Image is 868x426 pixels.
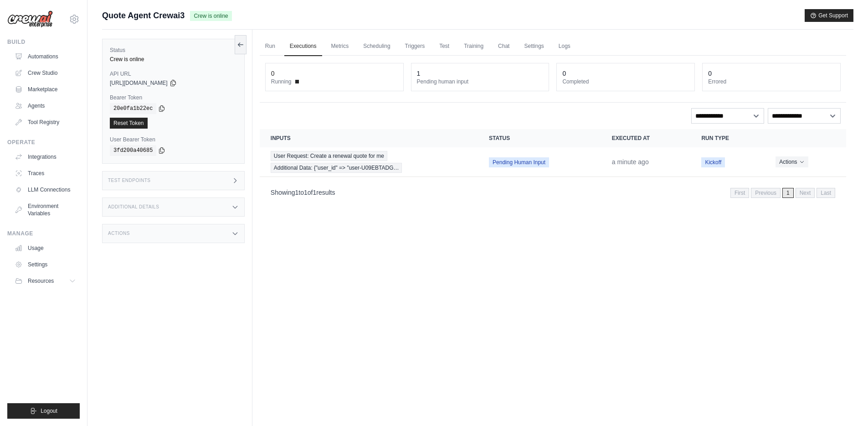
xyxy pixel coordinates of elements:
th: Status [478,129,601,147]
a: Agents [11,99,80,113]
code: 20e0fa1b22ec [110,103,156,114]
img: Logo [7,10,53,28]
a: Usage [11,241,80,255]
dt: Pending human input [417,78,544,85]
span: First [730,188,749,198]
a: Marketplace [11,82,80,97]
button: Logout [7,403,80,419]
div: Build [7,38,80,46]
span: Kickoff [701,157,725,167]
span: Additional Data: {"user_id" => "user-U09EBTADG… [271,163,402,173]
a: Traces [11,166,80,181]
span: Pending Human Input [489,157,549,167]
dt: Completed [562,78,689,85]
h3: Test Endpoints [108,178,151,183]
nav: Pagination [730,188,835,198]
a: Reset Token [110,118,148,129]
a: Environment Variables [11,199,80,221]
th: Executed at [601,129,691,147]
a: Executions [284,37,322,56]
span: Next [796,188,815,198]
a: Settings [519,37,549,56]
span: Previous [751,188,781,198]
a: Integrations [11,150,80,164]
section: Crew executions table [260,129,846,204]
span: Resources [28,277,54,285]
dt: Errored [708,78,835,85]
span: [URL][DOMAIN_NAME] [110,79,168,87]
a: Crew Studio [11,66,80,80]
a: LLM Connections [11,182,80,197]
a: View execution details for User Request [271,151,467,173]
a: Triggers [400,37,431,56]
code: 3fd200a40685 [110,145,156,156]
label: Bearer Token [110,94,237,101]
a: Metrics [326,37,354,56]
span: Running [271,78,292,85]
a: Chat [493,37,515,56]
label: Status [110,47,237,54]
div: 0 [562,69,566,78]
th: Run Type [690,129,765,147]
span: Quote Agent Crewai3 [102,9,185,22]
div: 0 [708,69,712,78]
a: Training [458,37,489,56]
span: 1 [295,189,299,196]
h3: Additional Details [108,204,159,210]
span: Crew is online [190,11,231,21]
button: Resources [11,274,80,288]
span: Logout [41,407,57,415]
a: Run [260,37,281,56]
time: September 15, 2025 at 15:06 PDT [612,158,649,166]
div: Operate [7,139,80,146]
div: Manage [7,230,80,237]
a: Scheduling [358,37,395,56]
a: Settings [11,257,80,272]
label: API URL [110,70,237,78]
div: 0 [271,69,275,78]
span: 1 [313,189,316,196]
span: User Request: Create a renewal quote for me [271,151,387,161]
span: Last [817,188,835,198]
div: 1 [417,69,421,78]
button: Get Support [805,9,853,22]
div: Crew is online [110,56,237,63]
span: 1 [304,189,308,196]
h3: Actions [108,231,130,236]
a: Tool Registry [11,115,80,130]
button: Actions for execution [776,156,808,167]
th: Inputs [260,129,478,147]
label: User Bearer Token [110,136,237,143]
nav: Pagination [260,181,846,204]
a: Test [434,37,455,56]
a: Logs [553,37,576,56]
p: Showing to of results [271,188,335,197]
span: 1 [782,188,794,198]
a: Automations [11,49,80,64]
